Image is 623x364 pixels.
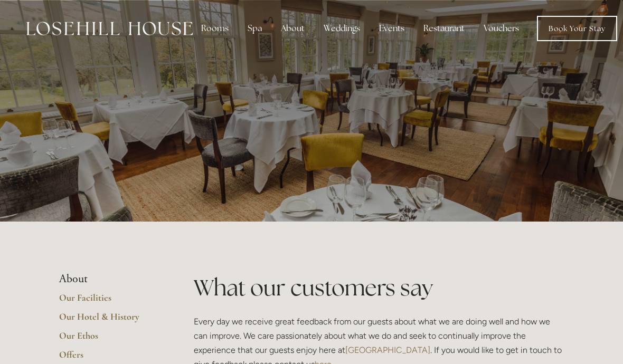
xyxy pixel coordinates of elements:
a: Our Ethos [59,330,160,349]
img: Losehill House [26,22,193,35]
div: Spa [239,18,270,39]
a: Our Hotel & History [59,311,160,330]
div: About [272,18,313,39]
div: Weddings [315,18,369,39]
a: [GEOGRAPHIC_DATA] [345,345,430,355]
li: About [59,272,160,286]
div: Restaurant [415,18,473,39]
h1: What our customers say [194,272,564,303]
a: Vouchers [475,18,527,39]
a: Our Facilities [59,292,160,311]
a: Book Your Stay [537,16,617,41]
div: Events [371,18,413,39]
div: Rooms [193,18,237,39]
